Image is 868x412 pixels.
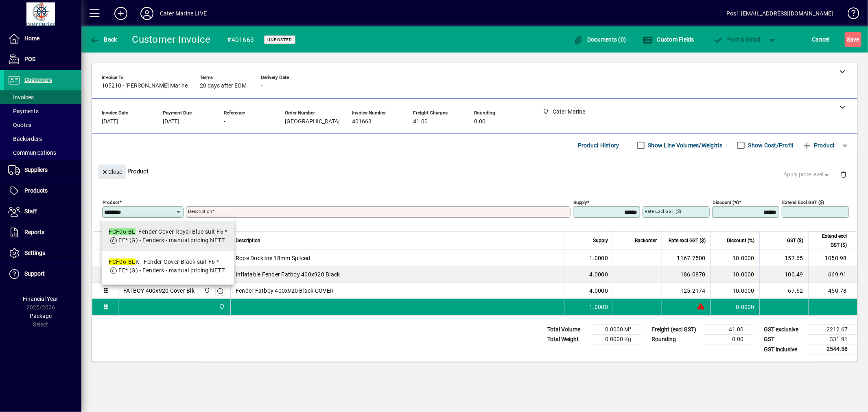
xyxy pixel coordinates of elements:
[160,7,207,20] div: Cater Marine LIVE
[760,325,809,335] td: GST exclusive
[847,36,850,43] span: S
[573,36,626,43] span: Documents (0)
[845,32,861,47] button: Save
[102,251,234,281] mat-option: FCF06-BLK - Fender Cover Black suit F6 *
[643,36,694,43] span: Custom Fields
[808,266,857,283] td: 669.91
[590,254,608,262] span: 1.0000
[647,335,704,344] td: Rounding
[123,287,195,295] div: FATBOY 400x920 Cover Blk
[474,118,485,125] span: 0.00
[809,335,857,344] td: 331.91
[101,165,122,179] span: Close
[847,33,859,46] span: ave
[202,286,211,295] span: Cater Marine
[236,254,310,262] span: Rope Dockline 18mm Spliced
[635,236,657,245] span: Backorder
[787,236,803,245] span: GST ($)
[8,122,31,128] span: Quotes
[24,167,48,173] span: Suppliers
[812,33,830,46] span: Cancel
[727,236,754,245] span: Discount (%)
[8,108,39,114] span: Payments
[4,104,81,118] a: Payments
[109,228,136,235] em: FCF06-BL
[834,164,853,184] button: Delete
[4,90,81,104] a: Invoices
[813,232,847,250] span: Extend excl GST ($)
[726,7,833,20] div: Pos1 [EMAIL_ADDRESS][DOMAIN_NAME]
[8,94,34,101] span: Invoices
[92,156,857,186] div: Product
[747,141,794,149] label: Show Cost/Profit
[842,2,858,28] a: Knowledge Base
[102,83,188,89] span: 105210 - [PERSON_NAME] Marine
[261,83,262,89] span: -
[543,335,592,344] td: Total Weight
[8,136,42,142] span: Backorders
[667,270,706,278] div: 186.0870
[704,335,753,344] td: 0.00
[728,36,731,43] span: P
[224,118,225,125] span: -
[647,141,723,149] label: Show Line Volumes/Weights
[90,36,117,43] span: Back
[24,187,48,194] span: Products
[200,83,247,89] span: 20 days after EOM
[4,202,81,222] a: Staff
[669,236,706,245] span: Rate excl GST ($)
[267,37,292,42] span: Unposted
[118,267,225,274] span: FE* (G) - Fenders - manual pricing NETT
[711,250,759,266] td: 10.0000
[592,335,641,344] td: 0.0000 Kg
[102,221,234,251] mat-option: FCF06-BL - Fender Cover Royal Blue suit F6 *
[641,32,696,47] button: Custom Fields
[216,302,226,311] span: Cater Marine
[809,344,857,355] td: 2544.58
[704,325,753,335] td: 41.00
[188,208,212,214] mat-label: Description
[810,32,832,47] button: Cancel
[236,236,260,245] span: Description
[4,132,81,146] a: Backorders
[24,270,45,277] span: Support
[4,243,81,263] a: Settings
[88,32,119,47] button: Back
[108,6,134,21] button: Add
[352,118,372,125] span: 401663
[809,325,857,335] td: 2212.67
[98,164,126,179] button: Close
[784,170,831,179] span: Apply price level
[590,303,608,311] span: 1.0000
[102,118,118,125] span: [DATE]
[4,222,81,243] a: Reports
[590,270,608,278] span: 4.0000
[782,199,824,205] mat-label: Extend excl GST ($)
[163,118,179,125] span: [DATE]
[808,283,857,299] td: 450.78
[760,335,809,344] td: GST
[573,199,587,205] mat-label: Supply
[571,32,628,47] button: Documents (0)
[4,28,81,49] a: Home
[109,259,136,265] em: FCF06-BL
[285,118,340,125] span: [GEOGRAPHIC_DATA]
[760,344,809,355] td: GST inclusive
[8,149,56,156] span: Communications
[759,266,808,283] td: 100.49
[132,33,211,46] div: Customer Invoice
[4,264,81,284] a: Support
[24,35,39,42] span: Home
[413,118,428,125] span: 41.00
[134,6,160,21] button: Profile
[118,237,225,243] span: FE* (G) - Fenders - manual pricing NETT
[647,325,704,335] td: Freight (excl GST)
[759,250,808,266] td: 157.65
[667,287,706,295] div: 125.2174
[227,33,254,46] div: #401663
[24,250,45,256] span: Settings
[713,36,761,43] span: ost & Email
[711,299,759,315] td: 0.0000
[24,229,44,235] span: Reports
[23,296,59,302] span: Financial Year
